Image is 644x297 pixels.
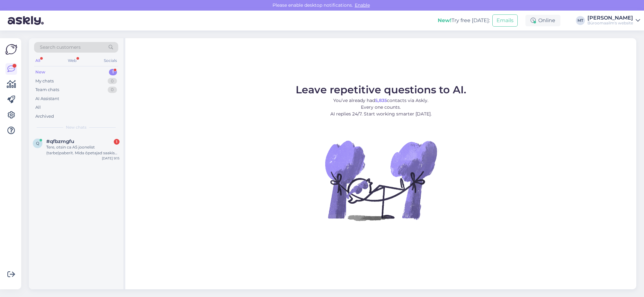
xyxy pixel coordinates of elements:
[34,56,41,65] div: All
[587,15,633,21] div: [PERSON_NAME]
[46,144,120,156] div: Tere, otsin ca A5 joonelist (tarbe)paberit. Mida õpetajad saakisd kasutada tunnikontrolliks
[35,113,54,120] div: Archived
[587,21,633,26] div: Büroomaailm's website
[66,124,86,130] span: New chats
[103,56,118,65] div: Socials
[492,14,518,27] button: Emails
[35,87,59,93] div: Team chats
[587,15,640,26] a: [PERSON_NAME]Büroomaailm's website
[108,87,117,93] div: 0
[102,156,120,161] div: [DATE] 9:15
[375,98,387,103] b: 5,835
[438,17,452,23] b: New!
[5,43,17,55] img: Askly Logo
[35,104,41,111] div: All
[109,69,117,75] div: 1
[353,2,372,8] span: Enable
[438,17,490,24] div: Try free [DATE]:
[525,15,560,26] div: Online
[67,56,78,65] div: Web
[576,16,585,25] div: MT
[323,123,439,238] img: No Chat active
[36,141,39,146] span: q
[35,78,54,84] div: My chats
[296,83,466,96] span: Leave repetitive questions to AI.
[296,97,466,117] p: You’ve already had contacts via Askly. Every one counts. AI replies 24/7. Start working smarter [...
[114,139,120,145] div: 1
[40,44,81,51] span: Search customers
[35,96,59,102] div: AI Assistant
[35,69,45,75] div: New
[108,78,117,84] div: 0
[46,139,74,144] span: #qfbzmgfu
